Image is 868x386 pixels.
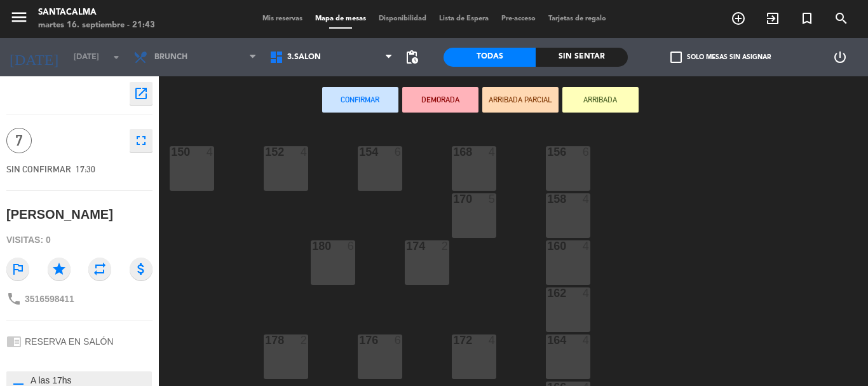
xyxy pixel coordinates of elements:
div: 164 [547,334,548,346]
span: Mis reservas [256,15,309,22]
div: 174 [406,240,407,252]
button: ARRIBADA [562,87,639,113]
label: Solo mesas sin asignar [670,52,771,63]
div: 4 [489,334,496,346]
div: 2 [442,240,449,252]
div: 4 [301,146,308,158]
i: outlined_flag [6,258,29,280]
div: martes 16. septiembre - 21:43 [38,19,155,32]
div: Visitas: 0 [6,229,153,251]
i: star [48,258,71,280]
div: 162 [547,287,548,299]
div: Santacalma [38,6,155,19]
button: open_in_new [130,82,153,105]
i: add_circle_outline [731,11,746,26]
span: 3.Salón [287,53,321,62]
button: Confirmar [322,87,398,113]
span: Disponibilidad [372,15,433,22]
span: SIN CONFIRMAR [6,164,71,174]
div: 4 [583,193,590,205]
div: 4 [207,146,214,158]
div: 4 [489,146,496,158]
div: 4 [583,334,590,346]
div: 6 [395,334,402,346]
div: 2 [301,334,308,346]
div: 6 [583,146,590,158]
div: Sin sentar [536,48,628,67]
span: 3516598411 [25,294,74,304]
div: 160 [547,240,548,252]
div: Todas [444,48,536,67]
div: 6 [395,146,402,158]
i: menu [10,8,29,27]
i: phone [6,291,22,307]
div: 4 [583,287,590,299]
div: 150 [171,146,172,158]
div: 168 [453,146,454,158]
span: Tarjetas de regalo [542,15,613,22]
span: Lista de Espera [433,15,495,22]
span: Pre-acceso [495,15,542,22]
i: chrome_reader_mode [6,334,22,349]
button: fullscreen [130,129,153,152]
div: [PERSON_NAME] [6,204,113,225]
i: power_settings_new [832,50,848,65]
button: ARRIBADA PARCIAL [482,87,559,113]
div: 178 [265,334,266,346]
span: 17:30 [76,164,95,174]
button: menu [10,8,29,31]
i: turned_in_not [799,11,815,26]
div: 172 [453,334,454,346]
i: arrow_drop_down [109,50,124,65]
i: fullscreen [133,133,149,148]
i: exit_to_app [765,11,780,26]
div: 5 [489,193,496,205]
div: 154 [359,146,360,158]
div: 152 [265,146,266,158]
span: RESERVA EN SALÓN [25,336,114,347]
i: open_in_new [133,86,149,101]
div: 158 [547,193,548,205]
i: repeat [88,258,111,280]
span: pending_actions [404,50,419,65]
div: 6 [348,240,355,252]
i: attach_money [130,258,153,280]
span: Brunch [154,53,187,62]
span: 7 [6,128,32,153]
div: 170 [453,193,454,205]
i: search [834,11,849,26]
div: 180 [312,240,313,252]
span: check_box_outline_blank [670,52,682,63]
div: 156 [547,146,548,158]
button: DEMORADA [402,87,478,113]
div: 4 [583,240,590,252]
div: 176 [359,334,360,346]
span: Mapa de mesas [309,15,372,22]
